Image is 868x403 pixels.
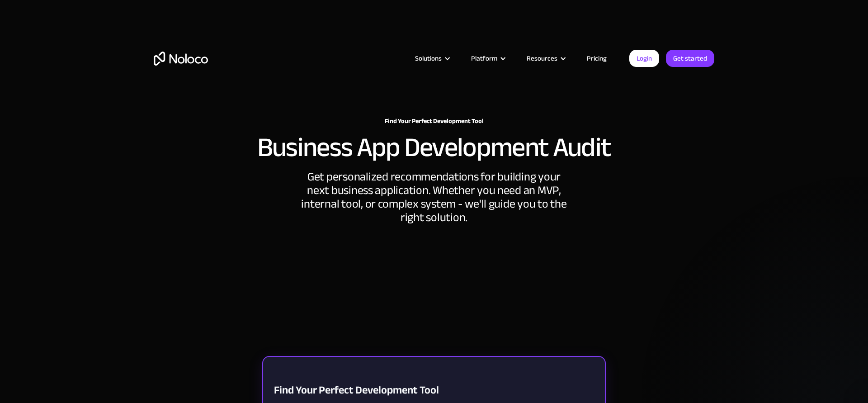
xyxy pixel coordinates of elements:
[576,52,618,64] a: Pricing
[666,50,714,67] a: Get started
[460,52,515,64] div: Platform
[515,52,576,64] div: Resources
[415,52,442,64] div: Solutions
[527,52,557,64] div: Resources
[629,50,659,67] a: Login
[257,134,611,161] h2: Business App Development Audit
[404,52,460,64] div: Solutions
[471,52,497,64] div: Platform
[298,170,570,224] div: Get personalized recommendations for building your next business application. Whether you need an...
[154,52,208,66] a: home
[385,115,484,127] strong: Find Your Perfect Development Tool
